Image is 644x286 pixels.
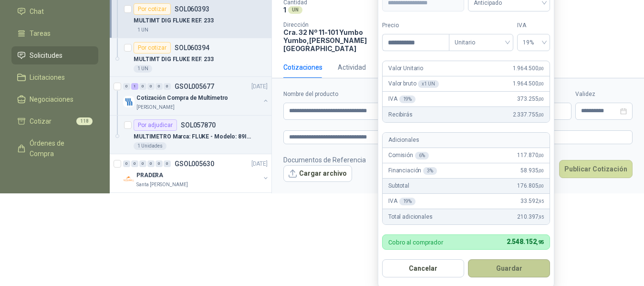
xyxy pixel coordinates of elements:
[11,24,98,42] a: Tareas
[513,64,544,73] span: 1.964.500
[388,181,409,191] p: Subtotal
[523,35,544,50] span: 19%
[123,83,130,90] div: 0
[123,96,135,107] img: Company Logo
[538,183,544,189] span: ,00
[283,155,366,165] p: Documentos de Referencia
[520,166,544,175] span: 58.935
[283,6,286,14] p: 1
[507,238,544,245] span: 2.548.152
[388,212,433,222] p: Total adicionales
[536,239,544,245] span: ,95
[538,153,544,158] span: ,00
[11,2,98,21] a: Chat
[388,64,423,73] p: Valor Unitario
[156,160,163,167] div: 0
[283,165,352,182] button: Cargar archivo
[136,94,228,103] p: Cotización Compra de Multímetro
[175,6,209,12] p: SOL060393
[517,151,544,160] span: 117.870
[251,82,268,91] p: [DATE]
[559,160,633,178] button: Publicar Cotización
[110,38,271,77] a: Por cotizarSOL060394MULTIMT DIG FLUKE REF. 2331 UN
[30,116,52,127] span: Cotizar
[11,112,98,130] a: Cotizar118
[538,199,544,204] span: ,95
[136,104,175,111] p: [PERSON_NAME]
[30,138,89,159] span: Órdenes de Compra
[175,44,209,51] p: SOL060394
[11,134,98,163] a: Órdenes de Compra
[399,95,416,103] div: 19 %
[134,16,214,25] p: MULTIMT DIG FLUKE REF. 233
[538,214,544,220] span: ,95
[147,83,155,90] div: 0
[131,83,138,90] div: 1
[517,95,544,104] span: 373.255
[382,259,464,277] button: Cancelar
[30,94,73,105] span: Negociaciones
[123,81,270,111] a: 0 1 0 0 0 0 GSOL005677[DATE] Company LogoCotización Compra de Multímetro[PERSON_NAME]
[538,96,544,102] span: ,00
[423,167,437,175] div: 3 %
[251,159,268,169] p: [DATE]
[388,166,437,175] p: Financiación
[388,110,413,119] p: Recibirás
[517,181,544,191] span: 176.805
[517,21,550,30] label: IVA
[513,110,544,119] span: 2.337.755
[382,21,449,30] label: Precio
[110,116,271,154] a: Por adjudicarSOL057870MULTIMETRO Marca: FLUKE - Modelo: 89IV 11 Unidades
[175,83,214,90] p: GSOL005677
[538,81,544,86] span: ,00
[11,46,98,64] a: Solicitudes
[388,197,415,206] p: IVA
[11,68,98,86] a: Licitaciones
[30,28,51,39] span: Tareas
[134,3,171,15] div: Por cotizar
[388,239,443,245] p: Cobro al comprador
[123,158,270,189] a: 0 0 0 0 0 0 GSOL005630[DATE] Company LogoPRADERASanta [PERSON_NAME]
[418,80,438,88] div: x 1 UN
[11,90,98,108] a: Negociaciones
[520,197,544,206] span: 33.592
[134,26,152,34] div: 1 UN
[134,119,177,131] div: Por adjudicar
[538,66,544,71] span: ,00
[30,72,65,83] span: Licitaciones
[136,171,163,180] p: PRADERA
[123,173,135,185] img: Company Logo
[338,62,366,73] div: Actividad
[134,132,252,141] p: MULTIMETRO Marca: FLUKE - Modelo: 89IV 1
[76,117,93,125] span: 118
[164,83,171,90] div: 0
[388,136,419,145] p: Adicionales
[131,160,138,167] div: 0
[283,90,438,99] label: Nombre del producto
[283,28,385,53] p: Cra. 32 Nº 11-101 Yumbo Yumbo , [PERSON_NAME][GEOGRAPHIC_DATA]
[388,151,429,160] p: Comisión
[388,95,415,104] p: IVA
[156,83,163,90] div: 0
[11,167,98,185] a: Remisiones
[139,83,146,90] div: 0
[134,42,171,53] div: Por cotizar
[147,160,155,167] div: 0
[283,21,385,28] p: Dirección
[517,212,544,222] span: 210.397
[415,152,429,159] div: 6 %
[134,55,214,64] p: MULTIMT DIG FLUKE REF. 233
[139,160,146,167] div: 0
[123,160,130,167] div: 0
[181,122,216,128] p: SOL057870
[468,259,550,277] button: Guardar
[30,50,62,61] span: Solicitudes
[30,6,44,17] span: Chat
[513,79,544,88] span: 1.964.500
[399,198,416,205] div: 19 %
[164,160,171,167] div: 0
[575,90,633,99] label: Validez
[455,35,508,50] span: Unitario
[134,65,152,73] div: 1 UN
[283,62,322,73] div: Cotizaciones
